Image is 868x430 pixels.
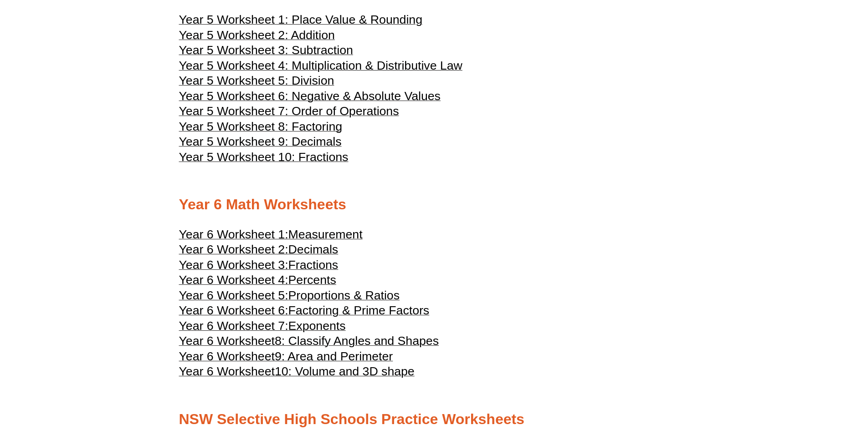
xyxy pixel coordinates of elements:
h2: Year 6 Math Worksheets [179,195,689,214]
span: 9: Area and Perimeter [275,349,393,363]
span: Year 5 Worksheet 2: Addition [179,28,335,42]
span: Measurement [288,228,363,241]
span: Year 5 Worksheet 6: Negative & Absolute Values [179,89,441,103]
span: Year 5 Worksheet 8: Factoring [179,120,343,133]
a: Year 6 Worksheet10: Volume and 3D shape [179,369,415,378]
span: Year 6 Worksheet 2: [179,243,288,256]
span: Year 6 Worksheet 5: [179,288,288,302]
iframe: Chat Widget [716,327,868,430]
span: Exponents [288,319,346,333]
a: Year 5 Worksheet 2: Addition [179,32,335,41]
a: Year 5 Worksheet 6: Negative & Absolute Values [179,93,441,102]
a: Year 6 Worksheet 5:Proportions & Ratios [179,293,400,302]
span: Percents [288,273,336,287]
span: Year 6 Worksheet 3: [179,258,288,272]
a: Year 5 Worksheet 4: Multiplication & Distributive Law [179,63,462,72]
a: Year 5 Worksheet 1: Place Value & Rounding [179,17,422,26]
a: Year 6 Worksheet8: Classify Angles and Shapes [179,338,439,347]
span: Fractions [288,258,339,272]
span: 10: Volume and 3D shape [275,364,415,378]
span: Year 6 Worksheet 1: [179,228,288,241]
a: Year 6 Worksheet 7:Exponents [179,323,346,332]
span: Year 5 Worksheet 1: Place Value & Rounding [179,13,422,26]
a: Year 6 Worksheet 4:Percents [179,277,336,286]
span: Proportions & Ratios [288,288,400,302]
span: Year 6 Worksheet [179,349,275,363]
span: Year 5 Worksheet 7: Order of Operations [179,104,399,118]
a: Year 5 Worksheet 10: Fractions [179,154,349,163]
a: Year 6 Worksheet 2:Decimals [179,247,339,256]
a: Year 6 Worksheet9: Area and Perimeter [179,354,393,363]
span: Year 5 Worksheet 5: Division [179,74,334,87]
a: Year 5 Worksheet 7: Order of Operations [179,108,399,117]
span: Year 6 Worksheet 4: [179,273,288,287]
span: Year 5 Worksheet 3: Subtraction [179,43,353,57]
span: Factoring & Prime Factors [288,304,430,317]
a: Year 5 Worksheet 3: Subtraction [179,47,353,56]
a: Year 5 Worksheet 9: Decimals [179,139,342,148]
span: Year 6 Worksheet 6: [179,304,288,317]
span: Year 6 Worksheet 7: [179,319,288,333]
span: 8: Classify Angles and Shapes [275,334,439,348]
span: Year 5 Worksheet 4: Multiplication & Distributive Law [179,59,462,72]
h2: NSW Selective High Schools Practice Worksheets [179,410,689,429]
a: Year 6 Worksheet 3:Fractions [179,262,339,271]
span: Year 5 Worksheet 10: Fractions [179,150,349,164]
span: Year 6 Worksheet [179,364,275,378]
a: Year 5 Worksheet 8: Factoring [179,124,343,133]
span: Decimals [288,243,339,256]
a: Year 6 Worksheet 6:Factoring & Prime Factors [179,308,430,317]
span: Year 5 Worksheet 9: Decimals [179,135,342,148]
a: Year 6 Worksheet 1:Measurement [179,232,363,241]
a: Year 5 Worksheet 5: Division [179,78,334,87]
span: Year 6 Worksheet [179,334,275,348]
